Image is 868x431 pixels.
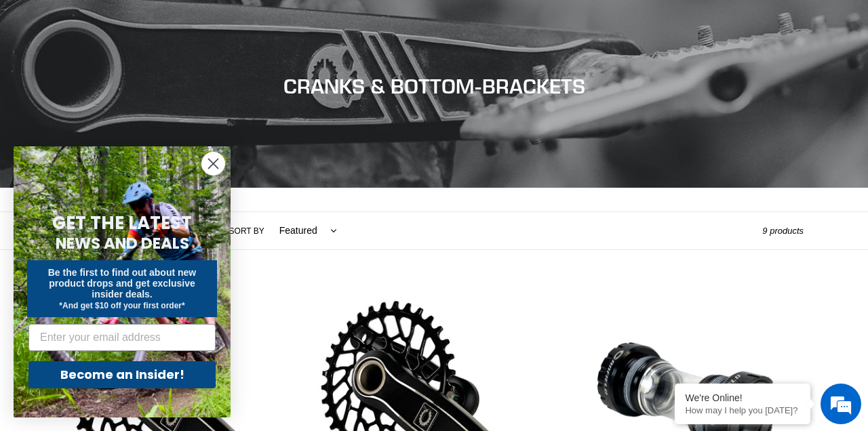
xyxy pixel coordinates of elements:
label: Sort by [229,225,264,237]
p: How may I help you today? [685,405,800,415]
span: GET THE LATEST [52,211,192,235]
span: CRANKS & BOTTOM-BRACKETS [283,74,585,98]
input: Enter your email address [28,324,216,351]
span: Be the first to find out about new product drops and get exclusive insider deals. [48,267,197,300]
span: 9 products [762,226,804,236]
span: *And get $10 off your first order* [59,301,184,310]
span: NEWS AND DEALS [56,232,189,254]
button: Close dialog [201,152,225,176]
button: Become an Insider! [28,361,216,388]
div: We're Online! [685,392,800,403]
